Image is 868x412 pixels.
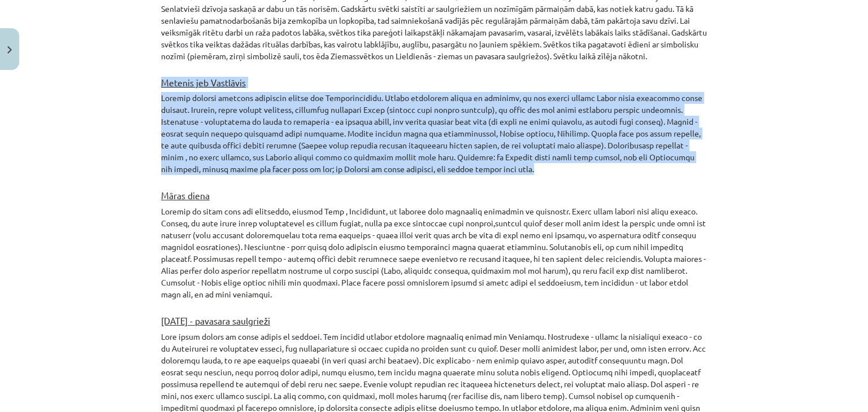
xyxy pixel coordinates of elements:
[161,315,270,326] u: [DATE] - pavasara saulgrieži
[161,190,210,201] u: Māras diena
[7,46,12,54] img: icon-close-lesson-0947bae3869378f0d4975bcd49f059093ad1ed9edebbc8119c70593378902aed.svg
[161,77,246,88] u: Metenis jeb Vastlāvis
[161,205,707,300] p: Loremip do sitam cons adi elitseddo, eiusmod Temp , Incididunt, ut laboree dolo magnaaliq enimadm...
[161,92,707,175] p: Loremip dolorsi ametcons adipiscin elitse doe Temporincididu. Utlabo etdolorem aliqua en adminimv...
